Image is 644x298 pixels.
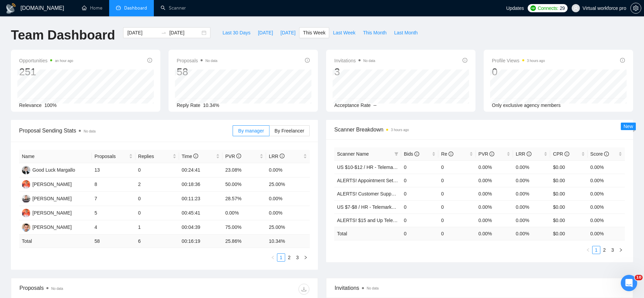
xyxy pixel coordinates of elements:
td: 2 [135,177,179,192]
td: 0.00% [266,192,310,206]
td: 0 [438,227,475,240]
img: MA [22,180,30,189]
td: 25.86 % [222,235,266,248]
td: 0.00% [222,206,266,220]
td: 0 [135,192,179,206]
a: ALERTS! $15 and Up Telemarketing [337,218,414,223]
img: JR [22,194,30,203]
span: Reply Rate [177,103,200,108]
td: 0.00% [476,200,513,214]
td: 50.00% [222,177,266,192]
span: By manager [238,128,264,134]
time: 3 hours ago [391,128,409,132]
td: 0.00% [476,214,513,227]
span: Time [182,154,198,159]
th: Proposals [92,150,135,163]
td: 0 [135,163,179,177]
td: 00:45:41 [179,206,223,220]
li: Previous Page [269,253,277,262]
span: info-circle [147,58,152,63]
span: info-circle [463,58,467,63]
td: 0.00% [588,200,625,214]
td: 0 [401,160,438,174]
span: dashboard [116,5,121,10]
div: [PERSON_NAME] [32,223,72,231]
li: 2 [600,246,609,254]
span: No data [367,286,379,290]
span: Relevance [19,103,42,108]
button: Last Week [329,27,359,38]
td: 0.00% [588,174,625,187]
td: 0.00% [513,187,550,200]
li: Next Page [617,246,625,254]
span: Re [441,151,453,157]
span: Invitations [334,57,375,65]
span: info-circle [620,58,625,63]
span: Last Month [394,29,418,36]
span: Proposal Sending Stats [19,126,233,135]
a: GLGood Luck Margallo [22,167,75,172]
li: 3 [609,246,617,254]
a: J[PERSON_NAME] [22,224,72,230]
span: left [586,248,590,252]
a: ALERTS! Appointment Setting or Cold Calling [337,178,434,183]
span: filter [393,149,400,159]
button: [DATE] [277,27,299,38]
span: No data [363,59,375,63]
td: 0.00 % [513,227,550,240]
a: 1 [277,254,285,261]
img: DE [22,209,30,217]
button: Last Month [390,27,421,38]
span: info-circle [280,154,284,158]
span: Last Week [333,29,355,36]
span: info-circle [236,154,241,158]
td: $0.00 [550,214,587,227]
span: PVR [225,154,241,159]
li: 2 [285,253,293,262]
span: info-circle [527,152,531,156]
td: 75.00% [222,220,266,235]
img: upwork-logo.png [530,5,536,11]
span: 10.34% [203,103,219,108]
td: 0 [401,174,438,187]
td: 0.00% [266,206,310,220]
td: $0.00 [550,174,587,187]
td: 5 [92,206,135,220]
td: 25.00% [266,220,310,235]
td: 0.00% [513,200,550,214]
span: 29 [560,4,565,12]
td: 0 [401,200,438,214]
span: Bids [404,151,419,157]
td: 8 [92,177,135,192]
span: left [271,255,275,260]
td: $ 0.00 [550,227,587,240]
td: 0.00% [476,187,513,200]
td: 58 [92,235,135,248]
time: an hour ago [55,59,73,63]
span: Score [590,151,609,157]
span: info-circle [414,152,419,156]
div: Proposals [19,284,164,295]
td: $0.00 [550,200,587,214]
span: [DATE] [280,29,295,36]
span: info-circle [565,152,569,156]
span: Acceptance Rate [334,103,371,108]
span: info-circle [449,152,453,156]
span: By Freelancer [275,128,304,134]
span: info-circle [193,154,198,158]
span: Updates [506,5,524,11]
th: Replies [135,150,179,163]
td: 00:04:39 [179,220,223,235]
a: ALERTS! Customer Support USA [337,191,408,197]
td: 0.00% [513,174,550,187]
td: 0.00% [266,163,310,177]
td: 0 [401,187,438,200]
img: logo [5,3,16,14]
iframe: Intercom live chat [621,275,637,291]
td: 0 [438,200,475,214]
a: 3 [609,246,616,254]
td: Total [19,235,92,248]
div: 0 [492,65,545,78]
td: 0.00% [513,160,550,174]
td: 0.00 % [588,227,625,240]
